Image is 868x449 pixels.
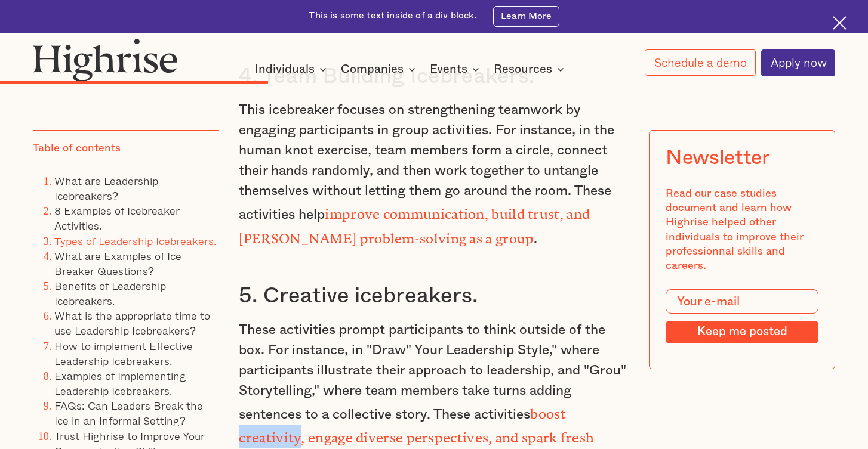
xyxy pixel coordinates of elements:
a: What are Leadership Icebreakers? [54,172,158,204]
a: FAQs: Can Leaders Break the Ice in an Informal Setting? [54,397,203,429]
strong: improve communication, build trust, and [PERSON_NAME] problem-solving as a group [239,206,590,239]
form: Modal Form [666,289,818,343]
div: Read our case studies document and learn how Highrise helped other individuals to improve their p... [666,187,818,273]
div: Table of contents [33,141,121,156]
h3: 5. Creative icebreakers. [239,283,629,309]
img: Highrise logo [33,38,178,82]
div: Events [430,62,467,76]
div: Newsletter [666,147,770,171]
img: Cross icon [833,16,847,30]
a: Apply now [761,49,836,76]
div: This is some text inside of a div block. [309,10,476,23]
a: Learn More [493,6,559,27]
a: Types of Leadership Icebreakers. [54,233,216,249]
a: Examples of Implementing Leadership Icebreakers. [54,367,186,399]
div: Resources [494,62,552,76]
a: How to implement Effective Leadership Icebreakers. [54,337,193,369]
div: Companies [341,62,419,76]
input: Keep me posted [666,321,818,343]
a: Schedule a demo [645,49,756,76]
div: Events [430,62,483,76]
p: This icebreaker focuses on strengthening teamwork by engaging participants in group activities. F... [239,100,629,249]
div: Companies [341,62,404,76]
a: 8 Examples of Icebreaker Activities. [54,202,180,234]
input: Your e-mail [666,289,818,314]
a: What are Examples of Ice Breaker Questions? [54,247,181,279]
a: Benefits of Leadership Icebreakers. [54,277,166,309]
div: Individuals [255,62,330,76]
a: What is the appropriate time to use Leadership Icebreakers? [54,307,210,339]
div: Resources [494,62,568,76]
div: Individuals [255,62,315,76]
